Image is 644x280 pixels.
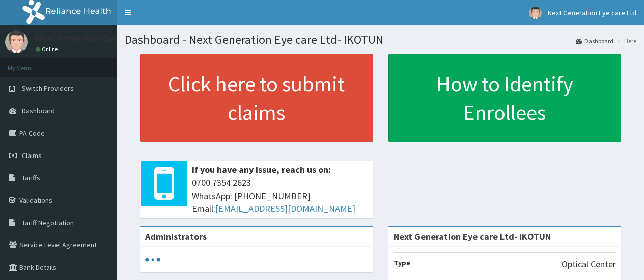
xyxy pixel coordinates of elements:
[548,8,636,17] span: Next Generation Eye care Ltd
[140,54,373,142] a: Click here to submit claims
[192,176,368,215] span: 0700 7354 2623 WhatsApp: [PHONE_NUMBER] Email:
[192,164,331,175] b: If you have any issue, reach us on:
[22,218,74,227] span: Tariff Negotiation
[22,84,74,93] span: Switch Providers
[145,231,207,242] b: Administrators
[125,33,636,46] h1: Dashboard - Next Generation Eye care Ltd- IKOTUN
[36,33,154,42] p: Next Generation Eye care Ltd
[529,7,542,19] img: User Image
[36,46,60,53] a: Online
[215,203,355,214] a: [EMAIL_ADDRESS][DOMAIN_NAME]
[22,151,42,160] span: Claims
[145,252,160,267] svg: audio-loading
[5,30,28,53] img: User Image
[394,258,410,267] b: Type
[22,106,55,115] span: Dashboard
[394,231,551,242] strong: Next Generation Eye care Ltd- IKOTUN
[388,54,622,142] a: How to Identify Enrollees
[614,37,636,45] li: Here
[22,173,40,182] span: Tariffs
[562,258,616,271] p: Optical Center
[576,37,613,45] a: Dashboard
